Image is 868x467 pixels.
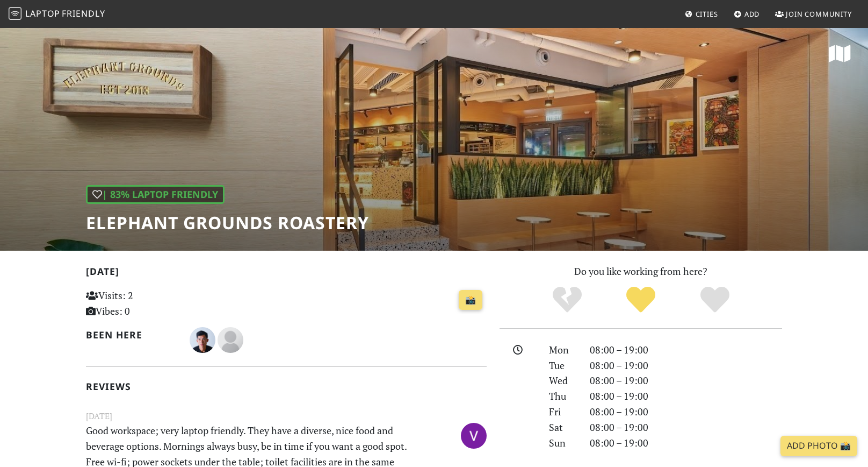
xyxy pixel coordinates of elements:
div: | 83% Laptop Friendly [86,185,225,204]
span: For your Info [461,428,487,441]
h2: Been here [86,329,177,341]
img: 5983-v.jpg [461,423,487,449]
div: Mon [542,342,583,358]
span: Cities [696,9,718,19]
img: 5361-jack.jpg [190,327,215,353]
div: 08:00 – 19:00 [583,420,789,435]
div: 08:00 – 19:00 [583,358,789,373]
a: Add Photo 📸 [780,436,857,456]
img: blank-535327c66bd565773addf3077783bbfce4b00ec00e9fd257753287c682c7fa38.png [218,327,243,353]
img: LaptopFriendly [9,7,21,20]
span: Friendly [62,8,105,19]
a: Join Community [771,4,856,24]
div: 08:00 – 19:00 [583,435,789,451]
h2: Reviews [86,381,487,392]
div: 08:00 – 19:00 [583,342,789,358]
div: No [530,285,604,315]
div: 08:00 – 19:00 [583,388,789,404]
a: Cities [681,4,722,24]
div: 08:00 – 19:00 [583,404,789,420]
div: Fri [542,404,583,420]
span: Join Community [786,9,852,19]
span: Add [744,9,760,19]
p: Visits: 2 Vibes: 0 [86,288,211,319]
h2: [DATE] [86,266,487,281]
div: Wed [542,373,583,388]
small: [DATE] [79,409,493,423]
span: Brent Deverman [218,332,243,345]
span: Jack Law [190,332,218,345]
a: LaptopFriendly LaptopFriendly [9,5,105,24]
div: Definitely! [678,285,752,315]
p: Do you like working from here? [500,264,782,279]
h1: Elephant Grounds Roastery [86,213,369,233]
div: Sun [542,435,583,451]
div: Thu [542,388,583,404]
a: 📸 [459,290,482,310]
a: Add [729,4,764,24]
div: Sat [542,420,583,435]
div: Tue [542,358,583,373]
div: Yes [604,285,678,315]
span: Laptop [25,8,60,19]
div: 08:00 – 19:00 [583,373,789,388]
